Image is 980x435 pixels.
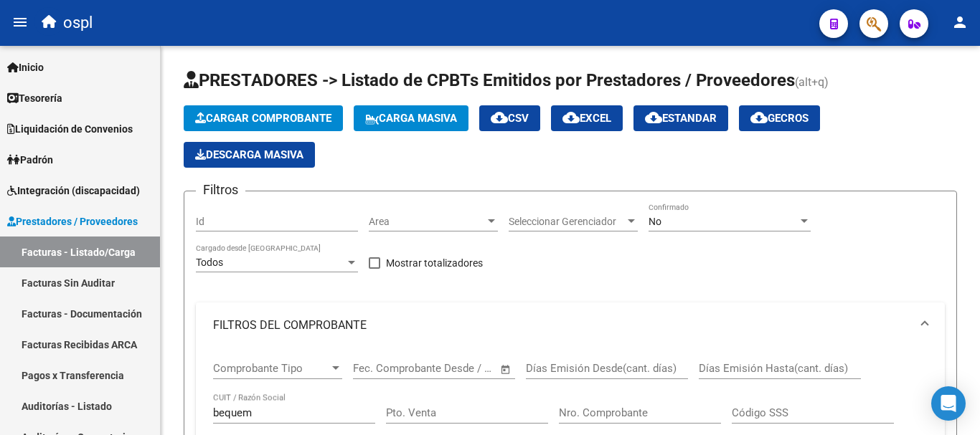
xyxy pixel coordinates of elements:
span: Descarga Masiva [195,148,303,161]
span: Liquidación de Convenios [7,121,133,137]
input: Fecha inicio [353,362,411,375]
span: (alt+q) [795,75,829,89]
span: PRESTADORES -> Listado de CPBTs Emitidos por Prestadores / Proveedores [184,70,795,90]
h3: Filtros [196,180,245,200]
mat-icon: menu [11,14,29,31]
span: Prestadores / Proveedores [7,214,138,229]
button: Open calendar [498,361,514,378]
div: Open Intercom Messenger [931,386,966,421]
app-download-masive: Descarga masiva de comprobantes (adjuntos) [184,142,315,168]
span: CSV [491,112,529,125]
span: Integración (discapacidad) [7,183,140,199]
span: Comprobante Tipo [213,362,329,375]
mat-icon: cloud_download [750,109,768,126]
span: Area [369,216,485,228]
button: CSV [479,105,540,131]
mat-icon: person [951,14,969,31]
span: Todos [196,257,223,268]
span: Tesorería [7,90,62,106]
span: No [649,216,661,227]
span: Inicio [7,59,44,75]
mat-panel-title: FILTROS DEL COMPROBANTE [213,317,910,333]
span: Mostrar totalizadores [386,254,483,272]
mat-expansion-panel-header: FILTROS DEL COMPROBANTE [196,302,945,348]
mat-icon: cloud_download [491,109,508,126]
span: Cargar Comprobante [195,112,331,125]
span: EXCEL [562,112,611,125]
button: Estandar [633,105,728,131]
mat-icon: cloud_download [562,109,580,126]
span: Padrón [7,152,53,168]
span: Gecros [750,112,809,125]
button: Descarga Masiva [184,142,315,168]
input: Fecha fin [424,362,494,375]
button: EXCEL [551,105,623,131]
button: Cargar Comprobante [184,105,343,131]
span: Carga Masiva [365,112,457,125]
button: Carga Masiva [354,105,468,131]
span: ospl [63,7,93,39]
span: Estandar [645,112,717,125]
button: Gecros [739,105,820,131]
mat-icon: cloud_download [645,109,662,126]
span: Seleccionar Gerenciador [509,216,625,228]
